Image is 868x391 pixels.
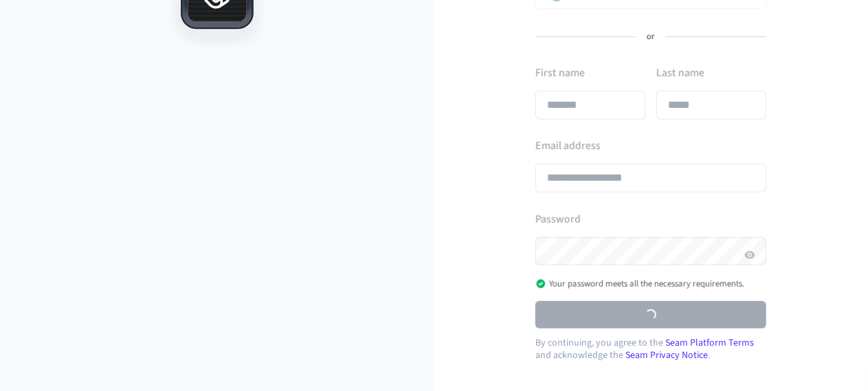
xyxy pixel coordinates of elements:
[665,336,754,350] a: Seam Platform Terms
[535,278,744,289] p: Your password meets all the necessary requirements.
[535,337,766,361] p: By continuing, you agree to the and acknowledge the .
[625,348,708,362] a: Seam Privacy Notice
[647,31,655,43] p: or
[742,247,758,263] button: Show password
